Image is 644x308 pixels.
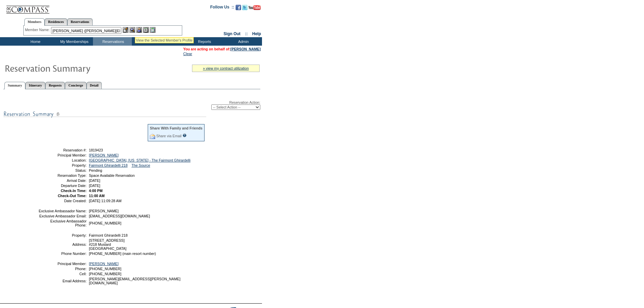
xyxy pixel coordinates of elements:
[89,194,104,198] span: 11:00 AM
[4,82,25,89] a: Summary
[89,272,121,276] span: [PHONE_NUMBER]
[67,18,93,25] a: Reservations
[89,199,121,203] span: [DATE] 11:09:28 AM
[89,233,127,237] span: Fairmont Ghirardelli 218
[38,272,87,276] td: Cell:
[184,37,223,46] td: Reports
[25,27,51,33] div: Member Name:
[129,27,135,33] img: View
[231,47,261,51] a: [PERSON_NAME]
[89,148,103,152] span: 1819423
[58,194,87,198] strong: Check-Out Time:
[25,82,45,89] a: Itinerary
[89,173,135,177] span: Space Available Reservation
[203,66,249,70] a: » view my contract utilization
[38,148,87,152] td: Reservation #:
[89,168,102,172] span: Pending
[223,31,240,36] a: Sign Out
[242,5,247,10] img: Follow us on Twitter
[89,209,119,213] span: [PERSON_NAME]
[38,233,87,237] td: Property:
[252,31,261,36] a: Help
[183,52,192,56] a: Clear
[89,267,121,271] span: [PHONE_NUMBER]
[89,277,181,285] span: [PERSON_NAME][EMAIL_ADDRESS][PERSON_NAME][DOMAIN_NAME]
[89,179,100,183] span: [DATE]
[38,262,87,266] td: Principal Member:
[223,37,262,46] td: Admin
[45,18,67,25] a: Residences
[89,262,119,266] a: [PERSON_NAME]
[236,5,241,10] img: Become our fan on Facebook
[89,221,121,225] span: [PHONE_NUMBER]
[89,163,127,167] a: Fairmont Ghirardelli 218
[156,134,182,138] a: Share via Email
[38,219,87,227] td: Exclusive Ambassador Phone:
[38,277,87,285] td: Email Address:
[89,214,150,218] span: [EMAIL_ADDRESS][DOMAIN_NAME]
[136,38,193,42] div: View the Selected Member's Profile
[38,163,87,167] td: Property:
[89,158,190,162] a: [GEOGRAPHIC_DATA], [US_STATE] - The Fairmont Ghirardelli
[54,37,93,46] td: My Memberships
[150,126,202,130] div: Share With Family and Friends
[38,179,87,183] td: Arrival Date:
[183,47,261,51] span: You are acting on behalf of:
[38,267,87,271] td: Phone:
[38,168,87,172] td: Status:
[93,37,132,46] td: Reservations
[143,27,149,33] img: Reservations
[38,153,87,157] td: Principal Member:
[89,184,100,188] span: [DATE]
[245,31,248,36] span: ::
[248,7,261,11] a: Subscribe to our YouTube Channel
[4,61,140,75] img: Reservaton Summary
[45,82,65,89] a: Requests
[38,252,87,256] td: Phone Number:
[123,27,128,33] img: b_edit.gif
[132,37,184,46] td: Vacation Collection
[3,110,206,118] img: subTtlResSummary.gif
[38,173,87,177] td: Reservation Type:
[24,18,45,26] a: Members
[38,238,87,251] td: Address:
[89,189,102,193] span: 4:00 PM
[236,7,241,11] a: Become our fan on Facebook
[65,82,86,89] a: Concierge
[61,189,87,193] strong: Check-In Time:
[89,153,119,157] a: [PERSON_NAME]
[38,184,87,188] td: Departure Date:
[38,209,87,213] td: Exclusive Ambassador Name:
[3,100,260,110] div: Reservation Action:
[150,27,156,33] img: b_calculator.gif
[87,82,102,89] a: Detail
[210,4,234,12] td: Follow Us ::
[38,199,87,203] td: Date Created:
[248,5,261,10] img: Subscribe to our YouTube Channel
[183,134,187,137] input: What is this?
[38,214,87,218] td: Exclusive Ambassador Email:
[38,158,87,162] td: Location:
[136,27,142,33] img: Impersonate
[15,37,54,46] td: Home
[89,252,156,256] span: [PHONE_NUMBER] (main resort number)
[242,7,247,11] a: Follow us on Twitter
[89,238,126,251] span: [STREET_ADDRESS] #218 Mustard [GEOGRAPHIC_DATA]
[132,163,150,167] a: The Source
